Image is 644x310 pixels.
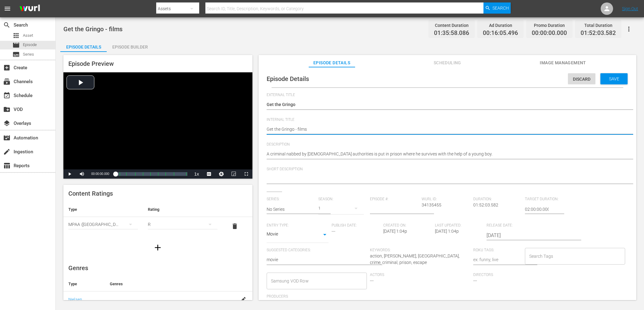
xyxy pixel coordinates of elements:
[483,2,511,14] button: Search
[525,197,573,202] span: Target Duration:
[267,197,315,202] span: Series:
[3,92,11,99] span: Schedule
[63,72,252,179] div: Video Player
[487,223,566,228] span: Release Date:
[267,126,625,134] textarea: Get the Gringo - films
[60,40,107,54] div: Episode Details
[3,162,11,169] span: Reports
[107,40,153,54] div: Episode Builder
[532,30,567,37] span: 00:00:00.000
[267,117,625,122] span: Internal Title
[3,78,11,85] span: Channels
[318,200,364,217] div: 1
[12,41,20,49] span: Episode
[483,30,518,37] span: 00:16:05.496
[240,169,252,179] button: Fullscreen
[63,202,143,217] th: Type
[309,59,355,67] span: Episode Details
[203,169,215,179] button: Captions
[63,277,105,291] th: Type
[435,223,483,228] span: Last Updated:
[604,76,624,81] span: Save
[267,167,625,172] span: Short Description
[76,169,88,179] button: Mute
[12,51,20,58] span: Series
[434,30,469,37] span: 01:35:58.086
[23,42,37,48] span: Episode
[3,148,11,155] span: Ingestion
[318,197,367,202] span: Season:
[3,64,11,71] span: Create
[581,21,616,30] div: Total Duration
[267,300,270,305] span: ---
[473,278,477,283] span: ---
[68,190,113,197] span: Content Ratings
[23,51,34,57] span: Series
[267,101,625,109] textarea: Get the Gringo
[3,106,11,113] span: VOD
[424,59,470,67] span: Scheduling
[231,223,238,230] span: delete
[383,229,407,234] span: [DATE] 1:04p
[332,229,335,234] span: ---
[267,231,328,240] div: Movie
[483,21,518,30] div: Ad Duration
[12,32,20,39] span: Asset
[473,197,522,202] span: Duration:
[267,223,328,228] span: Entry Type:
[68,297,82,302] a: Nielsen
[370,253,460,265] span: action, [PERSON_NAME], [GEOGRAPHIC_DATA], crime, criminal, prison, escape
[63,25,122,33] span: Get the Gringo - films
[492,2,509,14] span: Search
[422,202,441,207] span: 34135455
[267,75,309,83] span: Episode Details
[568,73,595,84] button: Discard
[63,202,252,236] table: simple table
[332,223,380,228] span: Publish Date:
[568,77,595,82] span: Discard
[581,30,616,37] span: 01:52:03.582
[434,21,469,30] div: Content Duration
[267,151,625,158] textarea: A criminal nabbed by [DEMOGRAPHIC_DATA] authorities is put in prison where he survives with the h...
[267,248,367,253] span: Suggested Categories:
[68,216,138,233] div: MPAA ([GEOGRAPHIC_DATA])
[435,229,459,234] span: [DATE] 1:04p
[422,197,470,202] span: Wurl ID:
[115,172,187,176] div: Progress Bar
[143,202,222,217] th: Rating
[228,169,240,179] button: Picture-in-Picture
[540,59,586,67] span: Image Management
[63,169,76,179] button: Play
[68,60,114,67] span: Episode Preview
[23,32,33,39] span: Asset
[267,257,367,264] textarea: movie
[532,21,567,30] div: Promo Duration
[622,6,638,11] a: Sign Out
[267,93,625,98] span: External Title
[3,21,11,29] span: Search
[370,273,470,278] span: Actors
[370,278,374,283] span: ---
[267,142,625,147] span: Description
[68,264,88,272] span: Genres
[473,202,498,207] span: 01:52:03.582
[15,2,45,16] img: ans4CAIJ8jUAAAAAAAAAAAAAAAAAAAAAAAAgQb4GAAAAAAAAAAAAAAAAAAAAAAAAJMjXAAAAAAAAAAAAAAAAAAAAAAAAgAT5G...
[227,219,242,234] button: delete
[148,216,217,233] div: R
[370,248,470,253] span: Keywords:
[91,172,109,176] span: 00:00:00.000
[105,277,233,291] th: Genres
[60,40,107,52] button: Episode Details
[107,40,153,52] button: Episode Builder
[215,169,228,179] button: Jump To Time
[267,294,367,299] span: Producers
[473,248,522,253] span: Roku Tags:
[600,73,628,84] button: Save
[4,5,11,12] span: menu
[3,134,11,142] span: Automation
[3,120,11,127] span: Overlays
[370,197,419,202] span: Episode #:
[191,169,203,179] button: Playback Rate
[473,273,573,278] span: Directors
[383,223,432,228] span: Created On:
